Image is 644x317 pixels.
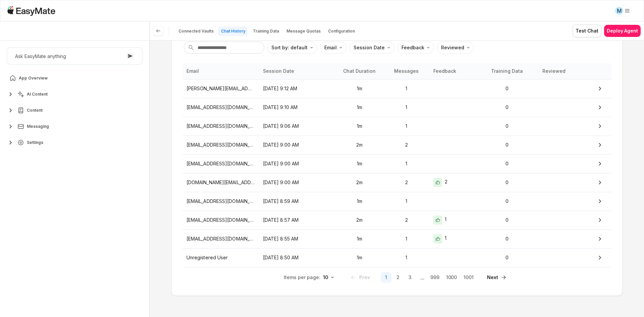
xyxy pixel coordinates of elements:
p: [EMAIL_ADDRESS][DOMAIN_NAME] [186,216,255,224]
p: 1m [339,254,380,261]
button: 3 [405,272,416,283]
span: 2 [445,178,451,187]
p: 2m [339,179,380,186]
p: [DATE] 8:50 AM [263,254,331,261]
p: [DATE] 8:59 AM [263,198,331,205]
button: 1 [381,272,391,283]
p: [EMAIL_ADDRESS][DOMAIN_NAME] [186,160,255,167]
p: 1 [388,104,425,111]
p: 1m [339,198,380,205]
span: ... [417,273,428,281]
p: [DATE] 9:00 AM [263,179,331,186]
button: Go to next page [484,271,510,283]
p: [EMAIL_ADDRESS][DOMAIN_NAME] [186,104,255,111]
p: [DATE] 9:06 AM [263,122,331,130]
span: App Overview [19,75,48,81]
p: [DATE] 9:00 AM [263,160,331,167]
p: 1 [388,198,425,205]
p: Reviewed [441,44,464,51]
p: 1m [339,122,380,130]
p: [DATE] 9:00 AM [263,141,331,149]
div: M [615,7,623,15]
a: App Overview [7,71,143,85]
p: Connected Vaults [178,29,214,34]
p: 1 [388,160,425,167]
p: 0 [487,104,527,111]
span: Training Data [487,67,527,75]
p: 0 [487,85,527,92]
p: 1 [388,254,425,261]
button: Settings [7,136,143,149]
button: 1000 [443,272,460,283]
span: AI Content [27,92,48,97]
p: Session Date [354,44,385,51]
p: [DATE] 9:10 AM [263,104,331,111]
p: 0 [487,179,527,186]
p: 0 [487,216,527,224]
p: Sort by: default [271,44,308,51]
p: Feedback [401,44,424,51]
button: Reviewed [437,42,474,54]
p: 1m [339,235,380,243]
span: 1 [445,234,451,243]
span: Content [27,108,43,113]
button: Sort by: default [267,42,317,54]
th: Feedback [429,63,483,79]
p: [DOMAIN_NAME][EMAIL_ADDRESS][DOMAIN_NAME] [186,179,255,186]
p: 2m [339,141,380,149]
button: Content [7,104,143,117]
p: 0 [487,254,527,261]
button: 1001 [461,272,476,283]
p: [DATE] 8:57 AM [263,216,331,224]
button: 2 [393,272,404,283]
span: Chat Duration [339,67,380,75]
p: 1m [339,104,380,111]
p: 1 [388,85,425,92]
p: 0 [487,160,527,167]
p: 1 [388,235,425,243]
p: Unregistered User [186,254,255,261]
button: Test Chat [573,24,601,37]
p: [DATE] 8:55 AM [263,235,331,243]
p: Chat History [221,29,246,34]
p: 2m [339,216,380,224]
button: Deploy Agent [604,25,641,37]
p: [PERSON_NAME][EMAIL_ADDRESS][DOMAIN_NAME] [186,85,255,92]
span: Messaging [27,124,49,129]
th: Email [182,63,259,79]
button: 999 [428,272,442,283]
p: 2 [388,179,425,186]
span: Settings [27,140,43,145]
button: Ask EasyMate anything [7,47,143,65]
p: 0 [487,122,527,130]
p: 1m [339,85,380,92]
p: [EMAIL_ADDRESS][DOMAIN_NAME] [186,198,255,205]
p: 0 [487,141,527,149]
p: [DATE] 9:12 AM [263,85,331,92]
p: Message Quotas [286,29,321,34]
p: [EMAIL_ADDRESS][DOMAIN_NAME] [186,122,255,130]
p: 0 [487,235,527,243]
p: Items per page: [284,274,320,281]
p: Email [324,44,337,51]
p: Training Data [253,29,279,34]
p: [EMAIL_ADDRESS][DOMAIN_NAME] [186,235,255,243]
p: 1m [339,160,380,167]
p: 0 [487,198,527,205]
button: Messaging [7,120,143,133]
th: Session Date [259,63,335,79]
p: 2 [388,216,425,224]
span: 1 [445,216,451,224]
button: Session Date [349,42,394,54]
button: Feedback [397,42,434,54]
span: Messages [388,67,425,75]
p: Configuration [328,29,355,34]
button: Email [320,42,346,54]
p: 1 [388,122,425,130]
p: [EMAIL_ADDRESS][DOMAIN_NAME] [186,141,255,149]
button: AI Content [7,88,143,101]
span: Reviewed [535,67,573,75]
p: 2 [388,141,425,149]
